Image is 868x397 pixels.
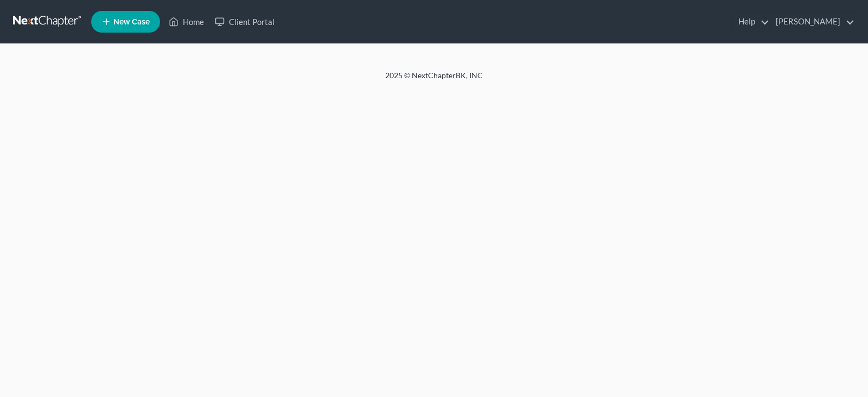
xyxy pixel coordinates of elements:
div: 2025 © NextChapterBK, INC [125,70,743,90]
a: Home [163,12,209,31]
a: Client Portal [209,12,280,31]
a: Help [733,12,769,31]
a: [PERSON_NAME] [770,12,854,31]
new-legal-case-button: New Case [91,11,160,33]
